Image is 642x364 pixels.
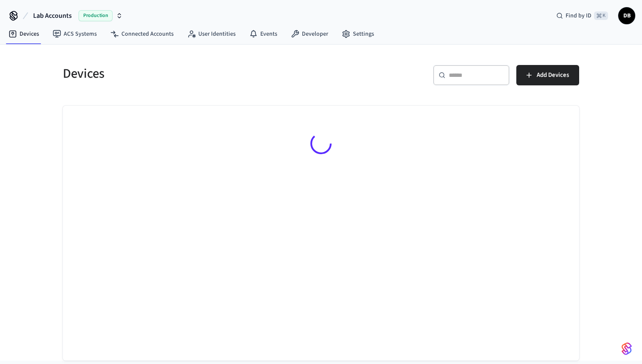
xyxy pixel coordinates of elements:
[33,11,72,21] span: Lab Accounts
[284,26,335,42] a: Developer
[516,65,579,85] button: Add Devices
[63,65,316,82] h5: Devices
[242,26,284,42] a: Events
[46,26,104,42] a: ACS Systems
[537,70,569,81] span: Add Devices
[335,26,381,42] a: Settings
[622,342,632,356] img: SeamLogoGradient.69752ec5.svg
[619,8,634,23] span: DB
[104,26,180,42] a: Connected Accounts
[2,26,46,42] a: Devices
[566,11,591,20] span: Find by ID
[594,11,608,20] span: ⌘ K
[79,10,113,21] span: Production
[549,8,615,23] div: Find by ID⌘ K
[180,26,242,42] a: User Identities
[618,7,635,24] button: DB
